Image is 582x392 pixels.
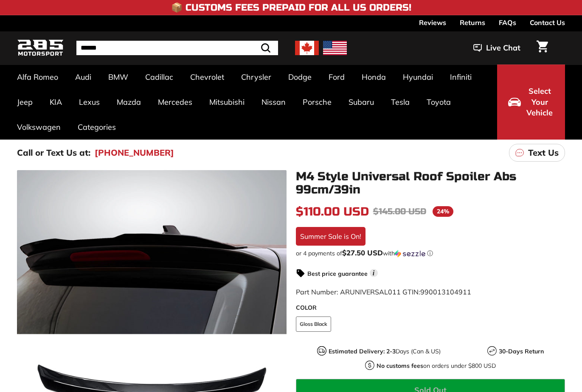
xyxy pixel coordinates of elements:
[17,146,90,159] p: Call or Text Us at:
[395,250,425,258] img: Sezzle
[320,64,353,90] a: Ford
[419,15,446,30] a: Reviews
[41,90,70,115] a: KIA
[201,90,253,115] a: Mitsubishi
[95,146,174,159] a: [PHONE_NUMBER]
[525,86,554,118] span: Select Your Vehicle
[433,206,453,217] span: 24%
[418,90,459,115] a: Toyota
[182,64,233,90] a: Chevrolet
[171,3,411,13] h4: 📦 Customs Fees Prepaid for All US Orders!
[296,303,565,312] label: COLOR
[296,204,369,219] span: $110.00 USD
[499,347,544,355] strong: 30-Days Return
[296,288,471,296] span: Part Number: ARUNIVERSAL011 GTIN:
[530,15,565,30] a: Contact Us
[108,90,149,115] a: Mazda
[307,270,368,277] strong: Best price guarantee
[233,64,280,90] a: Chrysler
[342,248,383,257] span: $27.50 USD
[67,64,100,90] a: Audi
[8,115,69,140] a: Volkswagen
[70,90,108,115] a: Lexus
[394,64,441,90] a: Hyundai
[8,90,41,115] a: Jeep
[377,362,423,370] strong: No customs fees
[441,64,480,90] a: Infiniti
[69,115,124,140] a: Categories
[296,249,565,258] div: or 4 payments of with
[486,42,520,53] span: Live Chat
[340,90,382,115] a: Subaru
[509,144,565,162] a: Text Us
[329,347,396,355] strong: Estimated Delivery: 2-3
[296,170,565,196] h1: M4 Style Universal Roof Spoiler Abs 99cm/39in
[137,64,182,90] a: Cadillac
[8,64,67,90] a: Alfa Romeo
[253,90,294,115] a: Nissan
[17,38,64,58] img: Logo_285_Motorsport_areodynamics_components
[420,288,471,296] span: 990013104911
[531,34,553,62] a: Cart
[373,206,426,217] span: $145.00 USD
[382,90,418,115] a: Tesla
[329,347,441,356] p: Days (Can & US)
[370,269,378,277] span: i
[296,249,565,258] div: or 4 payments of$27.50 USDwithSezzle Click to learn more about Sezzle
[100,64,137,90] a: BMW
[294,90,340,115] a: Porsche
[497,64,565,140] button: Select Your Vehicle
[296,227,366,246] div: Summer Sale is On!
[149,90,201,115] a: Mercedes
[76,41,278,55] input: Search
[462,37,531,59] button: Live Chat
[353,64,394,90] a: Honda
[280,64,320,90] a: Dodge
[528,146,559,159] p: Text Us
[460,15,485,30] a: Returns
[499,15,516,30] a: FAQs
[377,361,496,370] p: on orders under $800 USD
